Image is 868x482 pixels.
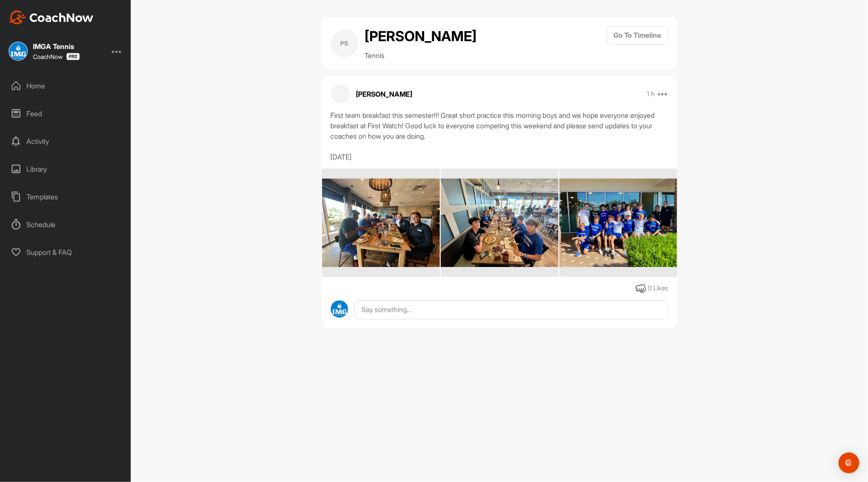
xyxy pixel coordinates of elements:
p: Tennis [365,50,477,61]
h2: [PERSON_NAME] [365,26,477,47]
div: Activity [5,130,127,152]
img: square_fbd24ebe9e7d24b63c563b236df2e5b1.jpg [9,42,28,61]
button: Go To Timeline [607,26,668,45]
p: 1 h [647,90,655,98]
img: avatar [331,300,348,318]
div: Home [5,75,127,97]
p: [PERSON_NAME] [356,89,413,99]
div: IMGA Tennis [33,43,80,50]
a: Go To Timeline [607,26,668,61]
div: CoachNow [33,53,80,60]
img: media [441,179,558,267]
div: Templates [5,186,127,208]
div: Feed [5,103,127,124]
div: Library [5,158,127,180]
img: media [559,179,677,267]
div: Open Intercom Messenger [839,453,859,473]
div: First team breakfast this semester!!! Great short practice this morning boys and we hope everyone... [331,110,668,162]
img: media [322,179,440,267]
img: CoachNow [9,10,94,24]
div: 0 Likes [648,283,668,293]
div: Schedule [5,214,127,235]
img: CoachNow Pro [66,53,80,60]
div: PS [331,29,358,57]
div: Support & FAQ [5,241,127,263]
